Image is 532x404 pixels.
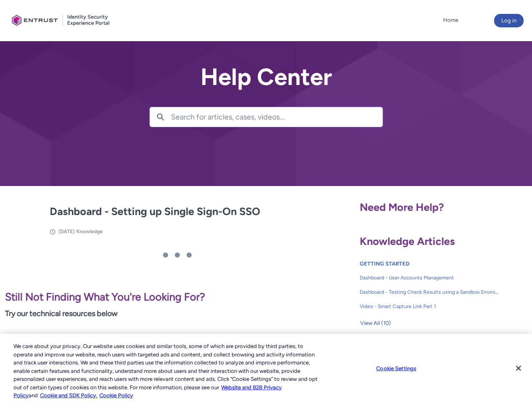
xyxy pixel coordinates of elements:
[150,64,383,90] h2: Help Center
[360,299,500,314] a: Video - Smart Capture Link Part 1
[5,308,350,319] p: Try our technical resources below
[171,107,382,127] input: Search for articles, cases, videos...
[360,235,455,247] span: Knowledge Articles
[5,289,350,305] p: Still Not Finding What You're Looking For?
[13,342,319,400] div: We care about your privacy. Our website uses cookies and similar tools, some of which are provide...
[99,392,133,399] a: Cookie Policy
[40,392,97,399] a: Cookie and SDK Policy.
[360,316,391,330] button: View All (10)
[360,317,391,330] span: View All (10)
[360,271,500,285] a: Dashboard - User Accounts Management
[509,359,528,377] button: Close
[150,107,171,127] button: Search
[360,288,500,296] span: Dashboard - Testing Check Results using a Sandbox Environment
[50,204,305,220] h2: Dashboard - Setting up Single Sign-On SSO
[494,14,524,27] button: Log in
[360,285,500,299] a: Dashboard - Testing Check Results using a Sandbox Environment
[370,360,422,377] button: Cookie Settings
[360,274,500,282] span: Dashboard - User Accounts Management
[441,14,460,27] a: Home
[360,260,409,267] a: GETTING STARTED
[59,229,75,234] span: [DATE]
[360,303,500,310] span: Video - Smart Capture Link Part 1
[360,201,444,213] span: Need More Help?
[76,228,103,235] li: Knowledge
